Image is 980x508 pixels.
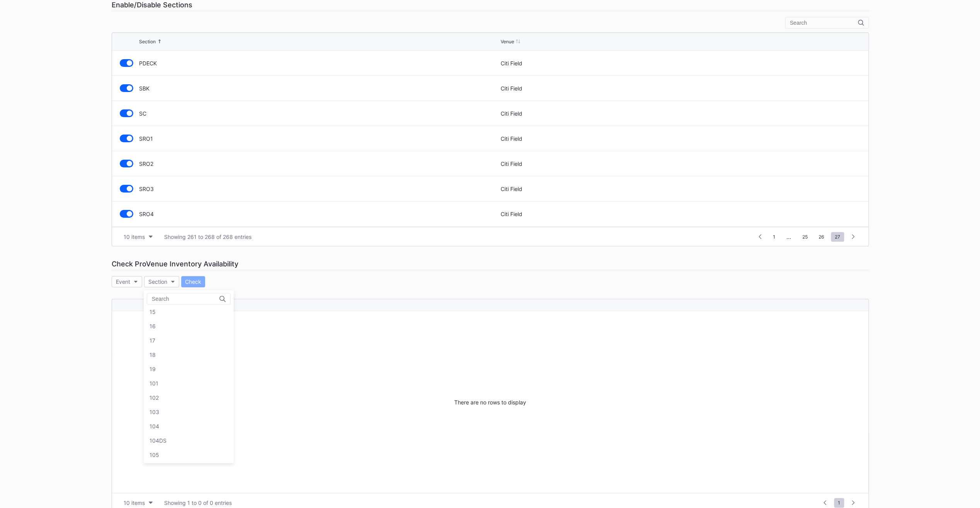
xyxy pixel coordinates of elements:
input: Search [152,296,219,302]
span: 1 [834,498,844,508]
button: 10 items [120,498,156,508]
div: 10 items [124,499,145,506]
div: 18 [149,351,156,358]
div: 15 [149,309,156,315]
div: 19 [149,366,156,372]
div: 104 [149,423,159,430]
div: 105 [149,452,159,458]
div: 101 [149,380,158,387]
div: Showing 1 to 0 of 0 entries [164,499,232,506]
div: 17 [149,337,155,344]
div: There are no rows to display [112,311,868,493]
div: 102 [149,394,159,401]
div: 103 [149,409,159,415]
div: 16 [149,323,156,329]
div: 104DS [149,437,166,444]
